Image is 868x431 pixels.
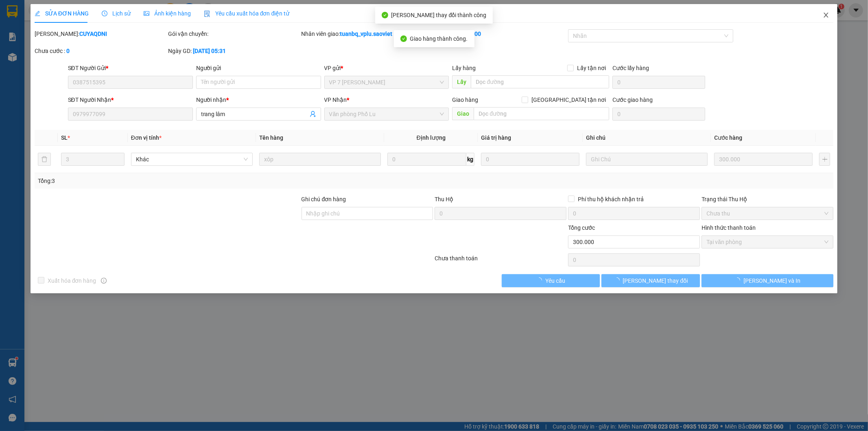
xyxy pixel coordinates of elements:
[196,95,321,104] div: Người nhận
[735,277,743,283] span: loading
[545,276,565,285] span: Yêu cầu
[474,107,609,120] input: Dọc đường
[101,278,107,284] span: info-circle
[329,76,444,88] span: VP 7 Phạm Văn Đồng
[819,153,830,166] button: plus
[66,48,70,54] b: 0
[481,153,579,166] input: 0
[102,11,107,16] span: clock-circle
[4,7,45,47] img: logo.jpg
[815,4,837,27] button: Close
[706,236,829,248] span: Tại văn phòng
[193,48,226,54] b: [DATE] 05:31
[452,107,474,120] span: Giao
[35,10,89,17] span: SỬA ĐƠN HÀNG
[302,29,433,38] div: Nhân viên giao:
[574,64,609,73] span: Lấy tận nơi
[302,207,433,220] input: Ghi chú đơn hàng
[714,153,813,166] input: 0
[136,153,248,165] span: Khác
[38,176,335,185] div: Tổng: 3
[168,46,300,55] div: Ngày GD:
[204,11,210,17] img: icon
[702,195,833,204] div: Trạng thái Thu Hộ
[144,11,149,16] span: picture
[612,76,705,89] input: Cước lấy hàng
[310,111,316,117] span: user-add
[302,196,346,202] label: Ghi chú đơn hàng
[329,108,444,120] span: Văn phòng Phố Lu
[102,10,131,17] span: Lịch sử
[568,224,595,231] span: Tổng cước
[435,29,566,38] div: Cước rồi :
[452,97,478,103] span: Giao hàng
[259,153,381,166] input: VD: Bàn, Ghế
[391,12,487,18] span: [PERSON_NAME] thay đổi thành công
[4,47,66,61] h2: JWKYT2DF
[743,276,800,285] span: [PERSON_NAME] và In
[466,153,474,166] span: kg
[706,207,829,220] span: Chưa thu
[43,47,197,124] h2: VP Nhận: VP Nhận 779 Giải Phóng
[400,35,407,42] span: check-circle
[382,12,388,18] span: check-circle
[61,134,68,141] span: SL
[481,134,511,141] span: Giá trị hàng
[823,12,829,18] span: close
[79,31,107,37] b: CUYAQDNI
[109,7,197,20] b: [DOMAIN_NAME]
[612,97,653,103] label: Cước giao hàng
[612,65,649,71] label: Cước lấy hàng
[502,274,600,287] button: Yêu cầu
[340,31,393,37] b: tuanbq_vplu.saoviet
[35,11,40,16] span: edit
[601,274,700,287] button: [PERSON_NAME] thay đổi
[259,134,283,141] span: Tên hàng
[324,64,449,73] div: VP gửi
[471,75,609,88] input: Dọc đường
[583,130,711,146] th: Ghi chú
[702,274,833,287] button: [PERSON_NAME] và In
[35,29,166,38] div: [PERSON_NAME]:
[575,195,647,204] span: Phí thu hộ khách nhận trả
[623,276,688,285] span: [PERSON_NAME] thay đổi
[324,97,347,103] span: VP Nhận
[452,75,471,88] span: Lấy
[612,108,705,121] input: Cước giao hàng
[434,254,568,268] div: Chưa thanh toán
[196,64,321,73] div: Người gửi
[204,10,290,17] span: Yêu cầu xuất hóa đơn điện tử
[528,95,609,104] span: [GEOGRAPHIC_DATA] tận nơi
[68,64,193,73] div: SĐT Người Gửi
[452,65,476,71] span: Lấy hàng
[49,19,99,33] b: Sao Việt
[38,153,51,166] button: delete
[417,134,446,141] span: Định lượng
[536,277,545,283] span: loading
[714,134,742,141] span: Cước hàng
[131,134,162,141] span: Đơn vị tính
[144,10,191,17] span: Ảnh kiện hàng
[702,224,756,231] label: Hình thức thanh toán
[614,277,623,283] span: loading
[68,95,193,104] div: SĐT Người Nhận
[35,46,166,55] div: Chưa cước :
[168,29,300,38] div: Gói vận chuyển:
[435,196,453,202] span: Thu Hộ
[586,153,708,166] input: Ghi Chú
[410,35,468,42] span: Giao hàng thành công.
[44,276,100,285] span: Xuất hóa đơn hàng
